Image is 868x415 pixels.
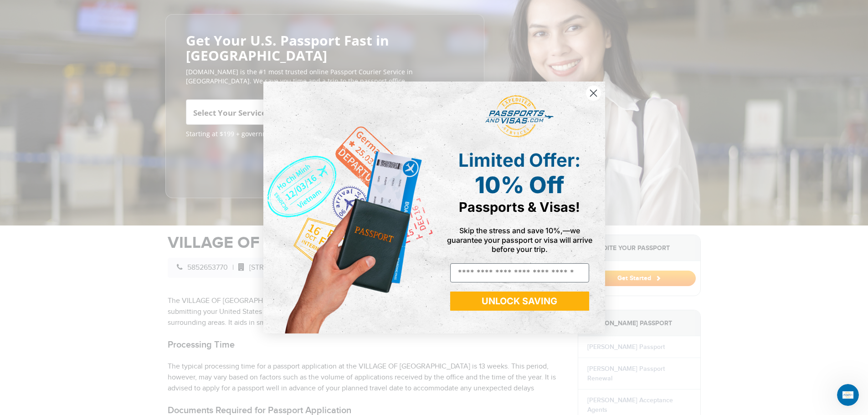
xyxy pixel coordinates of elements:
span: Limited Offer: [458,149,580,171]
button: Close dialog [586,85,601,101]
img: passports and visas [485,95,554,138]
span: Passports & Visas! [459,199,580,215]
span: 10% Off [475,171,564,199]
iframe: Intercom live chat [837,384,859,406]
span: Skip the stress and save 10%,—we guarantee your passport or visa will arrive before your trip. [447,226,592,253]
img: de9cda0d-0715-46ca-9a25-073762a91ba7.png [263,82,434,333]
button: UNLOCK SAVING [450,292,589,311]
